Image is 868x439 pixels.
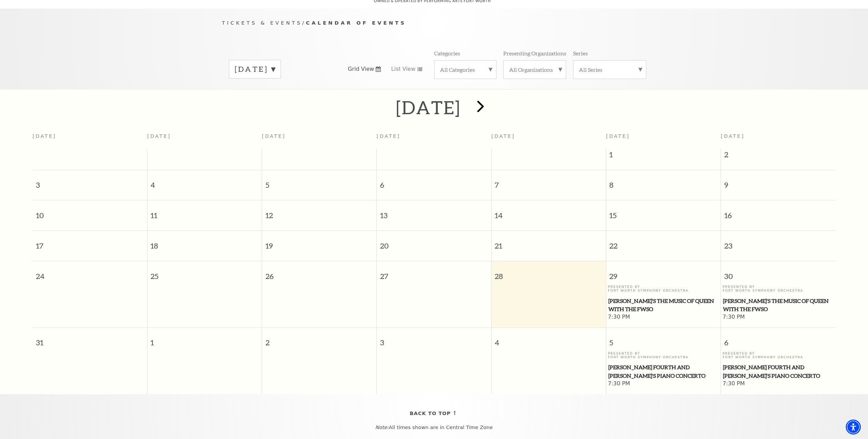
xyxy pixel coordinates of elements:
span: 19 [262,231,376,254]
span: Back To Top [410,409,451,418]
label: All Organizations [509,66,560,73]
span: 6 [377,170,491,194]
span: 7:30 PM [723,380,834,388]
span: 29 [606,261,721,285]
span: [PERSON_NAME]'s The Music of Queen with the FWSO [608,297,719,314]
span: [DATE] [721,133,745,139]
span: 13 [377,200,491,224]
span: 18 [147,231,262,254]
span: 8 [606,170,721,194]
h2: [DATE] [396,96,461,118]
button: next [467,95,492,120]
th: [DATE] [262,129,377,149]
span: 27 [377,261,491,285]
p: Presented By Fort Worth Symphony Orchestra [608,285,719,293]
th: [DATE] [33,129,147,149]
span: [PERSON_NAME] Fourth and [PERSON_NAME]'s Piano Concerto [608,363,719,380]
span: 7:30 PM [608,380,719,388]
p: Presented By Fort Worth Symphony Orchestra [723,285,834,293]
span: 4 [147,170,262,194]
span: Calendar of Events [306,20,406,26]
label: All Categories [440,66,491,73]
span: 26 [262,261,376,285]
span: 17 [33,231,147,254]
span: 2 [721,149,835,163]
span: [PERSON_NAME]'s The Music of Queen with the FWSO [723,297,833,314]
span: 30 [721,261,835,285]
span: 20 [377,231,491,254]
label: [DATE] [235,64,275,75]
span: 9 [721,170,835,194]
span: 21 [492,231,606,254]
p: Presented By Fort Worth Symphony Orchestra [608,351,719,359]
span: [PERSON_NAME] Fourth and [PERSON_NAME]'s Piano Concerto [723,363,833,380]
span: 3 [377,328,491,351]
span: 7:30 PM [608,314,719,321]
p: Presenting Organizations [503,50,566,57]
span: List View [391,65,415,73]
span: 15 [606,200,721,224]
span: 31 [33,328,147,351]
span: 5 [262,170,376,194]
p: Presented By Fort Worth Symphony Orchestra [723,351,834,359]
th: [DATE] [147,129,262,149]
span: [DATE] [606,133,630,139]
label: All Series [579,66,640,73]
span: 12 [262,200,376,224]
div: Accessibility Menu [846,420,861,435]
p: / [222,19,646,27]
th: [DATE] [377,129,491,149]
span: 4 [492,328,606,351]
span: 25 [147,261,262,285]
span: 22 [606,231,721,254]
span: Tickets & Events [222,20,302,26]
span: 1 [147,328,262,351]
span: 7 [492,170,606,194]
span: 2 [262,328,376,351]
span: 6 [721,328,835,351]
span: 28 [492,261,606,285]
em: Note: [375,425,389,430]
p: Series [573,50,588,57]
span: 14 [492,200,606,224]
span: 3 [33,170,147,194]
span: 7:30 PM [723,314,834,321]
p: All times shown are in Central Time Zone [7,425,861,430]
span: 23 [721,231,835,254]
span: 1 [606,149,721,163]
span: 16 [721,200,835,224]
th: [DATE] [491,129,606,149]
span: 10 [33,200,147,224]
span: 11 [147,200,262,224]
span: 24 [33,261,147,285]
p: Categories [434,50,460,57]
span: Grid View [348,65,374,73]
span: 5 [606,328,721,351]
